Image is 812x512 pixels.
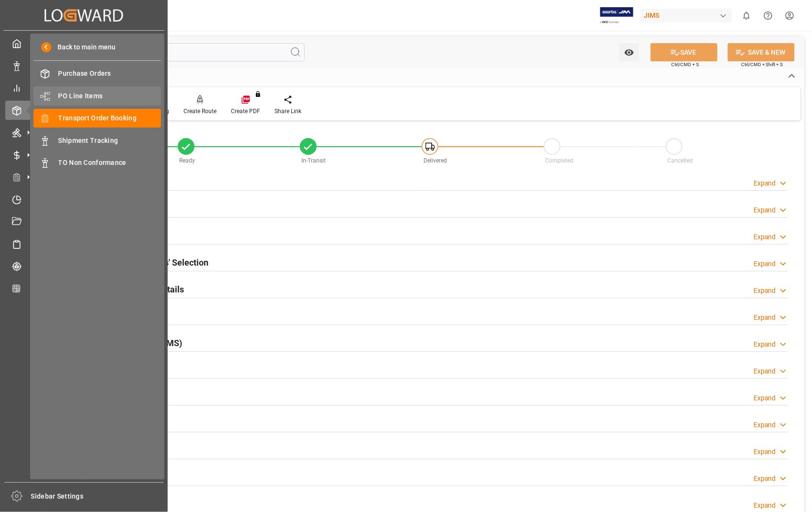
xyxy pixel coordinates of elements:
[58,69,161,79] span: Purchase Orders
[757,5,779,26] button: Help Center
[640,9,732,23] div: JIMS
[58,136,161,146] span: Shipment Tracking
[651,43,718,61] button: SAVE
[5,279,162,298] a: CO2 Calculator
[5,234,162,253] a: Sailing Schedules
[5,56,162,75] a: Data Management
[741,61,783,68] span: Ctrl/CMD + Shift + S
[754,366,776,376] div: Expand
[34,109,161,128] a: Transport Order Booking
[31,491,164,501] span: Sidebar Settings
[728,43,795,61] button: SAVE & NEW
[600,7,633,24] img: Exertis%20JAM%20-%20Email%20Logo.jpg_1722504956.jpg
[5,79,162,97] a: My Reports
[754,205,776,215] div: Expand
[671,61,699,68] span: Ctrl/CMD + S
[754,286,776,296] div: Expand
[754,178,776,188] div: Expand
[51,42,116,52] span: Back to main menu
[754,393,776,403] div: Expand
[274,107,301,116] div: Share Link
[754,474,776,484] div: Expand
[58,113,161,123] span: Transport Order Booking
[5,257,162,276] a: Tracking Shipment
[640,6,736,24] button: JIMS
[179,157,195,164] span: Ready
[34,153,161,172] a: TO Non Conformance
[5,212,162,231] a: Document Management
[5,34,162,53] a: My Cockpit
[754,232,776,242] div: Expand
[58,158,161,168] span: TO Non Conformance
[668,157,693,164] span: Cancelled
[183,107,217,116] div: Create Route
[754,447,776,457] div: Expand
[301,157,326,164] span: In-Transit
[546,157,574,164] span: Completed
[754,339,776,349] div: Expand
[619,43,639,61] button: open menu
[754,500,776,511] div: Expand
[423,157,447,164] span: Delivered
[754,420,776,430] div: Expand
[5,190,162,209] a: Timeslot Management V2
[44,43,305,61] input: Search Fields
[736,5,757,26] button: show 0 new notifications
[754,313,776,323] div: Expand
[58,91,161,101] span: PO Line Items
[34,131,161,150] a: Shipment Tracking
[34,64,161,83] a: Purchase Orders
[34,86,161,105] a: PO Line Items
[754,259,776,269] div: Expand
